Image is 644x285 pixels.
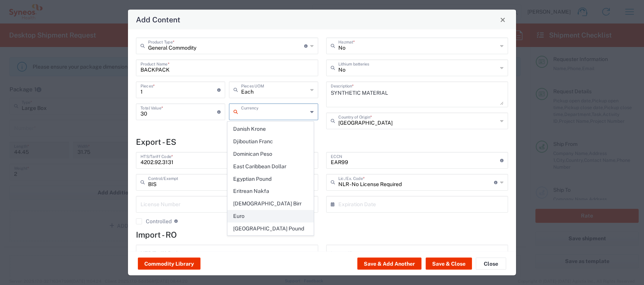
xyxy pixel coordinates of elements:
span: Danish Krone [228,123,314,135]
button: Close [476,258,506,270]
h4: Import - RO [136,230,508,240]
button: Save & Close [426,258,472,270]
span: Euro [228,210,314,222]
span: Eritrean Nakfa [228,185,314,197]
button: Commodity Library [138,258,200,270]
span: Djiboutian Franc [228,136,314,147]
span: Fijian Dollar [228,235,314,247]
span: Dominican Peso [228,148,314,160]
span: [DEMOGRAPHIC_DATA] Birr [228,198,314,210]
h4: Export - ES [136,137,508,147]
button: Save & Add Another [357,258,421,270]
h4: Add Content [136,14,180,25]
button: Close [497,14,508,25]
span: [GEOGRAPHIC_DATA] Pound [228,223,314,235]
span: Egyptian Pound [228,173,314,185]
span: East Caribbean Dollar [228,161,314,172]
label: Controlled [136,218,172,224]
